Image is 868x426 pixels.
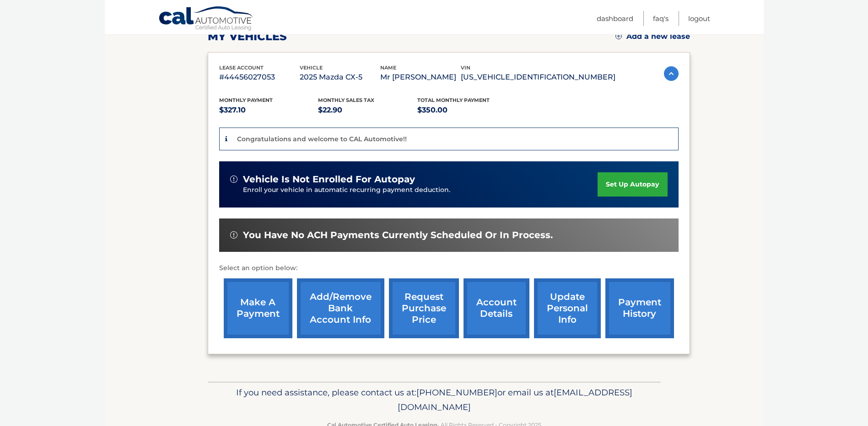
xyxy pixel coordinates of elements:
a: payment history [605,278,674,338]
img: accordion-active.svg [664,66,679,81]
a: set up autopay [598,172,667,197]
p: [US_VEHICLE_IDENTIFICATION_NUMBER] [461,71,615,84]
p: Select an option below: [219,263,679,274]
img: alert-white.svg [230,176,237,183]
span: Total Monthly Payment [417,97,490,103]
span: You have no ACH payments currently scheduled or in process. [243,229,553,241]
a: make a payment [224,278,292,338]
a: update personal info [534,278,601,338]
a: Add a new lease [615,32,690,41]
a: Dashboard [597,11,633,26]
a: Cal Automotive [158,6,254,32]
img: add.svg [615,33,622,39]
a: account details [464,278,529,338]
p: 2025 Mazda CX-5 [300,71,380,84]
span: Monthly sales Tax [318,97,374,103]
span: vin [461,64,470,71]
span: Monthly Payment [219,97,273,103]
p: Enroll your vehicle in automatic recurring payment deduction. [243,185,598,195]
span: name [380,64,396,71]
a: Logout [688,11,710,26]
span: [PHONE_NUMBER] [416,387,497,398]
p: Congratulations and welcome to CAL Automotive!! [237,135,407,143]
p: Mr [PERSON_NAME] [380,71,461,84]
p: #44456027053 [219,71,300,84]
h2: my vehicles [208,30,287,43]
p: $22.90 [318,104,417,117]
a: FAQ's [653,11,669,26]
p: $350.00 [417,104,517,117]
a: request purchase price [389,278,459,338]
p: If you need assistance, please contact us at: or email us at [214,385,655,415]
span: vehicle is not enrolled for autopay [243,174,415,185]
a: Add/Remove bank account info [297,278,384,338]
p: $327.10 [219,104,318,117]
span: vehicle [300,64,323,71]
span: lease account [219,64,264,71]
img: alert-white.svg [230,231,237,239]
